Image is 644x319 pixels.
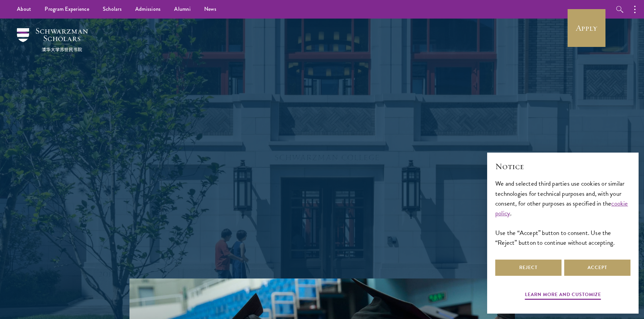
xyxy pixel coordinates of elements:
button: Learn more and customize [525,290,601,301]
h2: Notice [495,161,630,172]
button: Reject [495,260,562,276]
img: Schwarzman Scholars [17,28,88,52]
button: Accept [564,260,630,276]
a: cookie policy [495,198,628,218]
div: We and selected third parties use cookies or similar technologies for technical purposes and, wit... [495,179,630,247]
a: Apply [568,9,605,47]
